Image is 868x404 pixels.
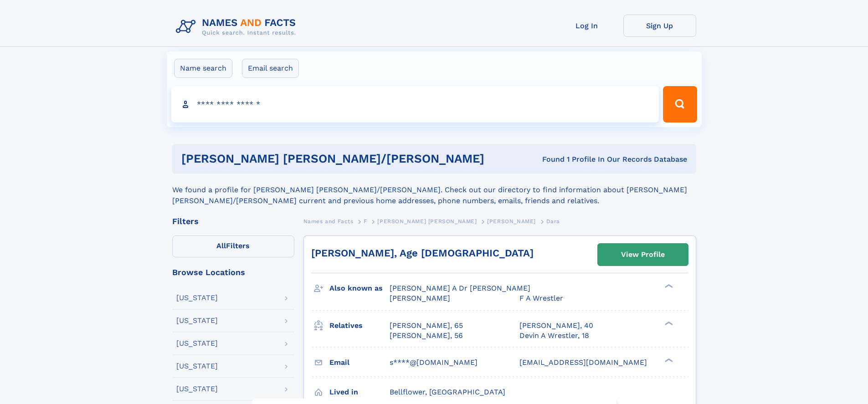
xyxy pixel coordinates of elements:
input: search input [171,86,659,123]
span: [EMAIL_ADDRESS][DOMAIN_NAME] [519,358,647,367]
a: F [364,215,367,227]
span: [PERSON_NAME] [487,218,536,225]
div: [US_STATE] [176,385,218,393]
div: View Profile [621,244,665,265]
a: [PERSON_NAME], 65 [390,321,463,331]
button: Search Button [663,86,697,123]
a: [PERSON_NAME], 56 [390,331,463,341]
h3: Relatives [329,318,390,333]
label: Name search [174,59,232,78]
div: Filters [172,217,294,225]
a: [PERSON_NAME], 40 [519,321,593,331]
a: View Profile [598,244,688,266]
a: Names and Facts [303,215,354,227]
div: ❯ [663,320,673,326]
span: [PERSON_NAME] [390,294,450,302]
div: We found a profile for [PERSON_NAME] [PERSON_NAME]/[PERSON_NAME]. Check out our directory to find... [172,174,696,206]
div: [US_STATE] [176,294,218,302]
a: [PERSON_NAME] [487,215,536,227]
a: [PERSON_NAME], Age [DEMOGRAPHIC_DATA] [311,247,534,259]
h3: Also known as [329,281,390,296]
div: Browse Locations [172,268,294,276]
label: Email search [242,59,299,78]
a: [PERSON_NAME] [PERSON_NAME] [377,215,477,227]
span: Bellflower, [GEOGRAPHIC_DATA] [390,388,505,396]
div: Found 1 Profile In Our Records Database [513,154,687,164]
div: [US_STATE] [176,363,218,370]
span: Dara [546,218,560,225]
h3: Lived in [329,384,390,400]
div: ❯ [663,283,673,289]
div: ❯ [663,357,673,363]
span: F [364,218,367,225]
span: F A Wrestler [519,294,563,302]
label: Filters [172,235,294,257]
span: [PERSON_NAME] A Dr [PERSON_NAME] [390,284,530,292]
h1: [PERSON_NAME] [PERSON_NAME]/[PERSON_NAME] [181,153,514,164]
img: Logo Names and Facts [172,15,303,39]
span: All [216,241,226,250]
a: Devin A Wrestler, 18 [519,331,589,341]
div: [US_STATE] [176,317,218,324]
a: Log In [550,15,623,37]
h3: Email [329,355,390,370]
a: Sign Up [623,15,696,37]
div: [US_STATE] [176,340,218,347]
span: [PERSON_NAME] [PERSON_NAME] [377,218,477,225]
